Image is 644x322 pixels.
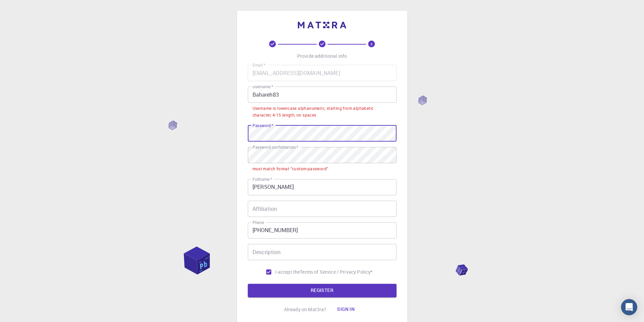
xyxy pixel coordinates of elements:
[253,166,328,172] div: must match format "custom-password"
[300,269,373,275] a: Terms of Service / Privacy Policy*
[297,53,347,59] p: Provide additional info
[371,42,373,46] text: 3
[253,220,264,225] label: Phone
[300,269,373,275] p: Terms of Service / Privacy Policy *
[253,84,273,90] label: username
[284,306,327,313] p: Already on Mat3ra?
[253,123,273,128] label: Password
[253,144,298,150] label: Password confirmation
[253,105,392,119] div: Username is lowercase alphanumeric, starting from alphabetic character, 4-15 length, no spaces
[248,284,397,297] button: REGISTER
[621,299,637,315] div: Open Intercom Messenger
[332,303,360,316] button: Sign in
[253,62,265,68] label: Email
[275,269,300,275] span: I accept the
[253,176,272,182] label: Fullname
